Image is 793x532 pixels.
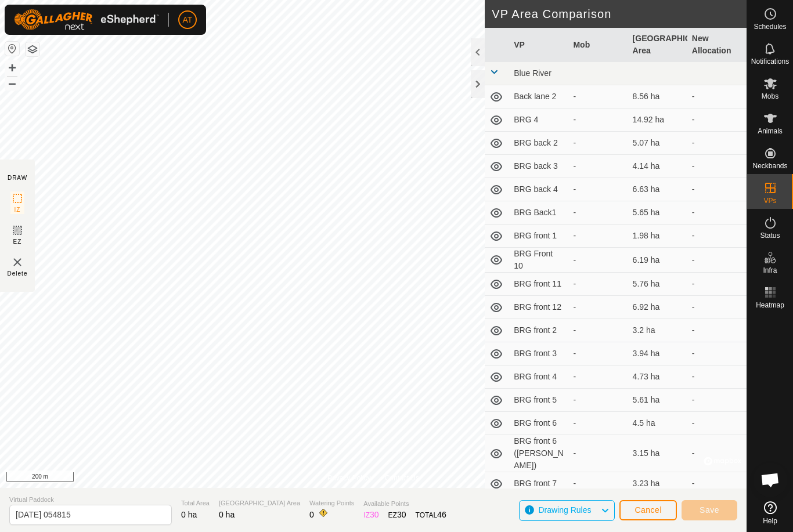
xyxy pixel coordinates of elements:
[687,132,747,155] td: -
[509,435,568,472] td: BRG front 6 ([PERSON_NAME])
[687,85,747,108] td: -
[573,348,623,360] div: -
[509,342,568,365] td: BRG front 3
[687,225,747,248] td: -
[509,296,568,319] td: BRG front 12
[509,28,568,62] th: VP
[327,473,371,483] a: Privacy Policy
[628,248,687,273] td: 6.19 ha
[5,61,19,75] button: +
[14,9,159,30] img: Gallagher Logo
[309,498,354,508] span: Watering Points
[747,497,793,529] a: Help
[509,225,568,248] td: BRG front 1
[437,510,446,519] span: 46
[573,477,623,490] div: -
[752,162,787,169] span: Neckbands
[628,28,687,62] th: [GEOGRAPHIC_DATA] Area
[628,319,687,342] td: 3.2 ha
[687,155,747,178] td: -
[762,93,778,100] span: Mobs
[687,365,747,389] td: -
[628,178,687,201] td: 6.63 ha
[628,108,687,132] td: 14.92 ha
[628,273,687,296] td: 5.76 ha
[635,505,662,515] span: Cancel
[687,389,747,412] td: -
[363,509,379,521] div: IZ
[363,499,446,509] span: Available Points
[687,319,747,342] td: -
[219,510,235,519] span: 0 ha
[13,237,22,246] span: EZ
[509,85,568,108] td: Back lane 2
[538,505,591,515] span: Drawing Rules
[219,498,300,508] span: [GEOGRAPHIC_DATA] Area
[573,254,623,266] div: -
[760,232,780,239] span: Status
[687,342,747,365] td: -
[509,201,568,225] td: BRG Back1
[687,472,747,495] td: -
[509,273,568,296] td: BRG front 11
[573,183,623,196] div: -
[763,267,777,274] span: Infra
[687,178,747,201] td: -
[8,269,28,278] span: Delete
[758,128,783,135] span: Animals
[687,435,747,472] td: -
[687,201,747,225] td: -
[181,498,210,508] span: Total Area
[509,389,568,412] td: BRG front 5
[628,201,687,225] td: 5.65 ha
[763,517,777,524] span: Help
[573,160,623,172] div: -
[682,500,737,520] button: Save
[492,7,747,21] h2: VP Area Comparison
[573,301,623,313] div: -
[573,230,623,242] div: -
[573,114,623,126] div: -
[628,342,687,365] td: 3.94 ha
[628,365,687,389] td: 4.73 ha
[628,225,687,248] td: 1.98 ha
[573,371,623,383] div: -
[687,273,747,296] td: -
[763,197,776,204] span: VPs
[573,137,623,149] div: -
[9,495,172,505] span: Virtual Paddock
[573,324,623,336] div: -
[573,91,623,103] div: -
[751,58,789,65] span: Notifications
[568,28,628,62] th: Mob
[628,389,687,412] td: 5.61 ha
[754,23,786,30] span: Schedules
[628,85,687,108] td: 8.56 ha
[509,108,568,132] td: BRG 4
[509,178,568,201] td: BRG back 4
[183,14,193,26] span: AT
[573,447,623,459] div: -
[385,473,419,483] a: Contact Us
[388,509,406,521] div: EZ
[756,302,784,309] span: Heatmap
[687,296,747,319] td: -
[753,462,788,497] div: Open chat
[687,412,747,435] td: -
[514,68,552,78] span: Blue River
[700,505,719,515] span: Save
[509,132,568,155] td: BRG back 2
[509,319,568,342] td: BRG front 2
[416,509,446,521] div: TOTAL
[573,207,623,219] div: -
[397,510,406,519] span: 30
[509,248,568,273] td: BRG Front 10
[181,510,197,519] span: 0 ha
[619,500,677,520] button: Cancel
[628,296,687,319] td: 6.92 ha
[628,435,687,472] td: 3.15 ha
[509,412,568,435] td: BRG front 6
[628,155,687,178] td: 4.14 ha
[509,472,568,495] td: BRG front 7
[687,248,747,273] td: -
